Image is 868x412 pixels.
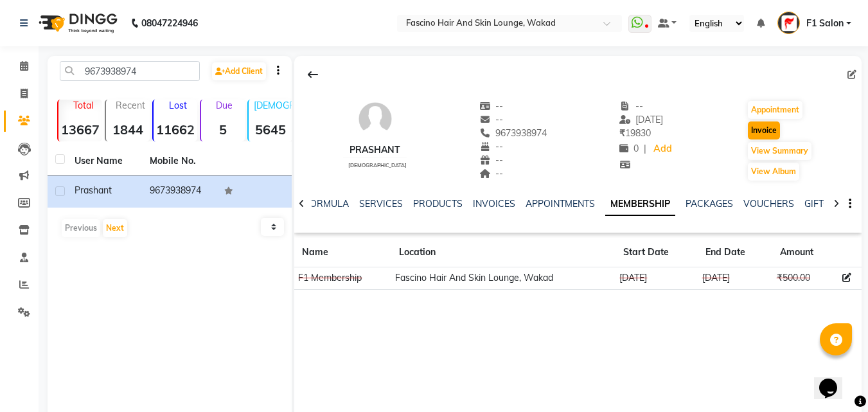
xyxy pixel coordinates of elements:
[479,154,504,166] span: --
[391,267,616,290] td: Fascino Hair And Skin Lounge, Wakad
[204,100,245,111] p: Due
[106,121,150,138] strong: 1844
[743,198,794,210] a: VOUCHERS
[619,100,644,112] span: --
[413,198,463,210] a: PRODUCTS
[391,238,616,267] th: Location
[806,17,844,30] span: F1 Salon
[777,12,800,34] img: F1 Salon
[644,142,646,156] span: |
[141,5,198,41] b: 08047224946
[698,238,772,267] th: End Date
[254,100,292,111] p: [DEMOGRAPHIC_DATA]
[142,147,217,176] th: Mobile No.
[154,121,197,138] strong: 11662
[111,100,150,111] p: Recent
[814,361,855,399] iframe: chat widget
[616,267,698,290] td: [DATE]
[33,5,121,41] img: logo
[159,100,197,111] p: Lost
[804,198,855,210] a: GIFTCARDS
[212,62,266,80] a: Add Client
[479,141,504,152] span: --
[294,238,391,267] th: Name
[75,184,112,196] span: prashant
[479,168,504,179] span: --
[686,198,733,210] a: PACKAGES
[249,121,292,138] strong: 5645
[305,198,349,210] a: FORMULA
[619,127,625,139] span: ₹
[526,198,595,210] a: APPOINTMENTS
[619,114,664,125] span: [DATE]
[698,267,772,290] td: [DATE]
[359,198,403,210] a: SERVICES
[60,61,200,81] input: Search by Name/Mobile/Email/Code
[201,121,245,138] strong: 5
[616,238,698,267] th: Start Date
[103,219,127,237] button: Next
[473,198,515,210] a: INVOICES
[479,127,547,139] span: 9673938974
[479,114,504,125] span: --
[748,142,811,160] button: View Summary
[772,238,838,267] th: Amount
[772,267,838,290] td: ₹500.00
[299,62,326,87] div: Back to Client
[67,147,142,176] th: User Name
[651,140,674,158] a: Add
[142,176,217,208] td: 9673938974
[64,100,102,111] p: Total
[748,121,780,139] button: Invoice
[619,143,639,154] span: 0
[748,101,802,119] button: Appointment
[343,143,407,157] div: prashant
[619,127,651,139] span: 19830
[748,163,799,181] button: View Album
[605,193,675,216] a: MEMBERSHIP
[356,100,394,138] img: avatar
[479,100,504,112] span: --
[348,162,407,168] span: [DEMOGRAPHIC_DATA]
[294,267,391,290] td: F1 Membership
[58,121,102,138] strong: 13667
